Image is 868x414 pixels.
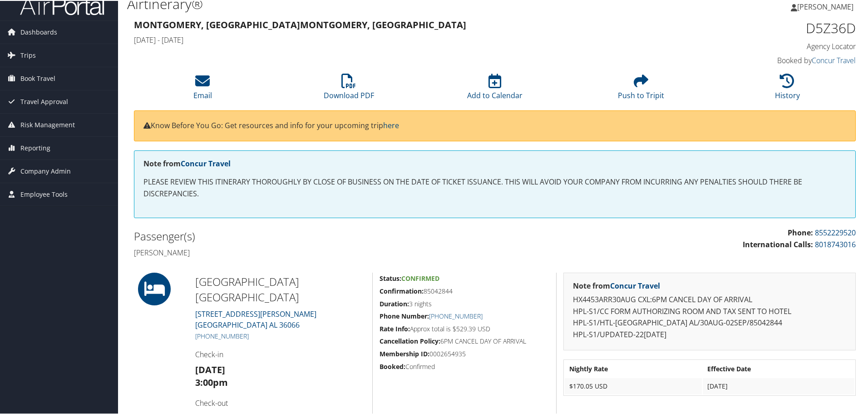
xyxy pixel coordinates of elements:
[20,90,68,112] span: Travel Approval
[195,349,365,359] h4: Check-in
[775,78,800,100] a: History
[143,175,846,199] p: PLEASE REVIEW THIS ITINERARY THOROUGHLY BY CLOSE OF BUSINESS ON THE DATE OF TICKET ISSUANCE. THIS...
[143,158,231,168] strong: Note from
[380,286,424,294] strong: Confirmation:
[20,182,68,205] span: Employee Tools
[565,377,702,394] td: $170.05 USD
[815,239,856,249] a: 8018743016
[195,397,365,407] h4: Check-out
[610,280,660,290] a: Concur Travel
[20,113,75,135] span: Risk Management
[703,360,854,376] th: Effective Date
[797,1,853,11] span: [PERSON_NAME]
[20,43,36,66] span: Trips
[703,377,854,394] td: [DATE]
[195,375,228,388] strong: 3:00pm
[383,120,399,130] a: here
[686,18,856,37] h1: D5Z36D
[573,293,846,339] p: HX4453ARR30AUG CXL:6PM CANCEL DAY OF ARRIVAL HPL-S1/CC FORM AUTHORIZING ROOM AND TAX SENT TO HOTE...
[380,336,440,344] strong: Cancellation Policy:
[429,311,483,319] a: [PHONE_NUMBER]
[380,299,549,308] h5: 3 nights
[195,363,225,375] strong: [DATE]
[618,78,664,100] a: Push to Tripit
[181,158,231,168] a: Concur Travel
[401,273,439,282] span: Confirmed
[467,78,523,100] a: Add to Calendar
[380,324,549,333] h5: Approx total is $529.39 USD
[134,247,488,257] h4: [PERSON_NAME]
[380,349,549,358] h5: 0002654935
[134,18,466,30] strong: Montgomery, [GEOGRAPHIC_DATA] Montgomery, [GEOGRAPHIC_DATA]
[380,349,429,357] strong: Membership ID:
[815,227,856,237] a: 8552229520
[195,273,365,304] h2: [GEOGRAPHIC_DATA] [GEOGRAPHIC_DATA]
[195,308,316,329] a: [STREET_ADDRESS][PERSON_NAME][GEOGRAPHIC_DATA] AL 36066
[143,119,846,131] p: Know Before You Go: Get resources and info for your upcoming trip
[380,324,410,332] strong: Rate Info:
[324,78,374,100] a: Download PDF
[20,136,50,159] span: Reporting
[380,336,549,345] h5: 6PM CANCEL DAY OF ARRIVAL
[743,239,813,249] strong: International Calls:
[565,360,702,376] th: Nightly Rate
[573,280,660,290] strong: Note from
[380,361,549,370] h5: Confirmed
[20,159,71,182] span: Company Admin
[788,227,813,237] strong: Phone:
[380,311,429,319] strong: Phone Number:
[812,55,856,65] a: Concur Travel
[20,66,55,89] span: Book Travel
[195,331,249,339] a: [PHONE_NUMBER]
[380,361,405,370] strong: Booked:
[380,273,401,282] strong: Status:
[686,40,856,50] h4: Agency Locator
[134,228,488,243] h2: Passenger(s)
[686,55,856,65] h4: Booked by
[380,286,549,295] h5: 85042844
[134,34,672,44] h4: [DATE] - [DATE]
[193,78,212,100] a: Email
[380,299,409,307] strong: Duration:
[20,20,57,43] span: Dashboards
